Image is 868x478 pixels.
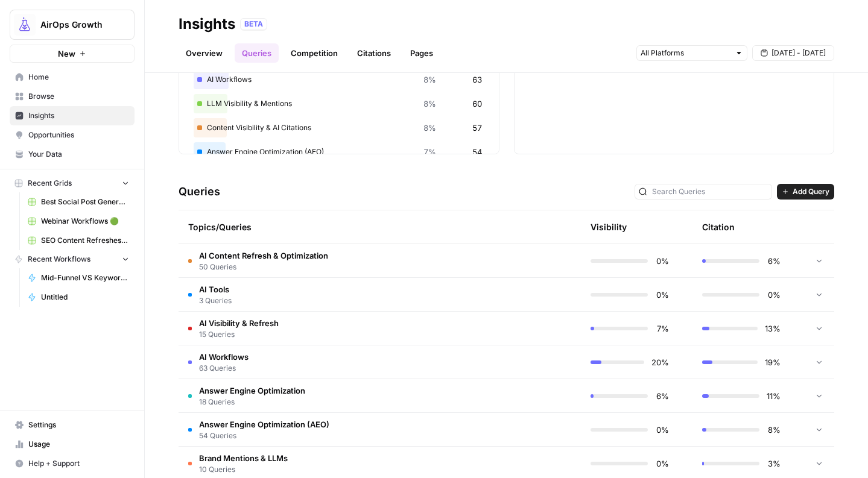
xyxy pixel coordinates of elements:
[28,458,129,469] span: Help + Support
[767,424,781,436] span: 8%
[591,221,627,233] div: Visibility
[472,122,482,134] span: 57
[41,292,129,303] span: Untitled
[10,68,135,87] a: Home
[767,255,781,267] span: 6%
[752,45,834,61] button: [DATE] - [DATE]
[41,197,129,207] span: Best Social Post Generator Ever Grid
[199,295,232,306] span: 3 Queries
[199,397,305,407] span: 18 Queries
[10,415,135,435] a: Settings
[10,145,135,164] a: Your Data
[403,43,440,63] a: Pages
[655,458,669,470] span: 0%
[641,47,730,59] input: All Platforms
[22,212,135,231] a: Webinar Workflows 🟢
[10,454,135,473] button: Help + Support
[423,74,436,86] span: 8%
[28,110,129,121] span: Insights
[28,72,129,83] span: Home
[771,48,826,58] span: [DATE] - [DATE]
[28,254,90,265] span: Recent Workflows
[41,216,129,227] span: Webinar Workflows 🟢
[28,420,129,430] span: Settings
[199,363,249,374] span: 63 Queries
[240,18,267,30] div: BETA
[767,390,781,402] span: 11%
[702,210,735,244] div: Citation
[22,268,135,288] a: Mid-Funnel VS Keyword Research
[10,435,135,454] a: Usage
[28,91,129,102] span: Browse
[10,174,135,192] button: Recent Grids
[194,94,484,113] div: LLM Visibility & Mentions
[199,452,288,464] span: Brand Mentions & LLMs
[179,183,220,200] h3: Queries
[28,178,72,189] span: Recent Grids
[188,210,457,244] div: Topics/Queries
[199,262,328,272] span: 50 Queries
[22,192,135,212] a: Best Social Post Generator Ever Grid
[194,118,484,137] div: Content Visibility & AI Citations
[40,19,113,31] span: AirOps Growth
[58,48,75,60] span: New
[199,329,279,340] span: 15 Queries
[199,351,249,363] span: AI Workflows
[655,322,669,335] span: 7%
[765,356,781,368] span: 19%
[22,288,135,307] a: Untitled
[350,43,398,63] a: Citations
[10,106,135,125] a: Insights
[652,186,768,198] input: Search Queries
[199,385,305,397] span: Answer Engine Optimization
[14,14,36,36] img: AirOps Growth Logo
[655,255,669,267] span: 0%
[41,272,129,283] span: Mid-Funnel VS Keyword Research
[199,283,232,295] span: AI Tools
[655,289,669,301] span: 0%
[284,43,345,63] a: Competition
[199,418,329,430] span: Answer Engine Optimization (AEO)
[767,458,781,470] span: 3%
[777,184,834,200] button: Add Query
[28,149,129,160] span: Your Data
[655,424,669,436] span: 0%
[423,146,436,158] span: 7%
[10,87,135,106] a: Browse
[28,130,129,140] span: Opportunities
[765,322,781,335] span: 13%
[199,250,328,262] span: AI Content Refresh & Optimization
[10,45,135,63] button: New
[472,98,482,110] span: 60
[22,231,135,250] a: SEO Content Refreshes 🟢
[793,186,829,197] span: Add Query
[41,235,129,246] span: SEO Content Refreshes 🟢
[179,43,230,63] a: Overview
[651,356,669,368] span: 20%
[199,430,329,441] span: 54 Queries
[194,70,484,89] div: AI Workflows
[10,250,135,268] button: Recent Workflows
[28,439,129,450] span: Usage
[235,43,279,63] a: Queries
[194,142,484,162] div: Answer Engine Optimization (AEO)
[10,10,135,40] button: Workspace: AirOps Growth
[655,390,669,402] span: 6%
[423,122,436,134] span: 8%
[179,14,235,34] div: Insights
[199,317,279,329] span: AI Visibility & Refresh
[472,74,482,86] span: 63
[199,464,288,475] span: 10 Queries
[423,98,436,110] span: 8%
[10,125,135,145] a: Opportunities
[472,146,482,158] span: 54
[767,289,781,301] span: 0%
